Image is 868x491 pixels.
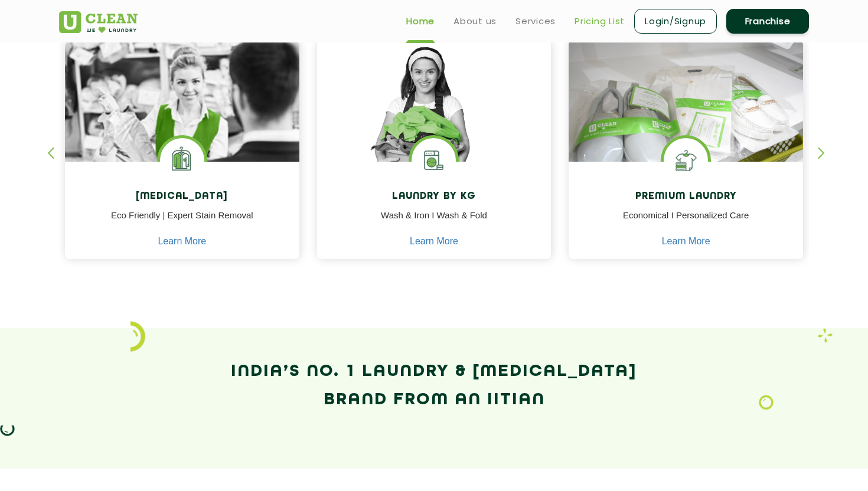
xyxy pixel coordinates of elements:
[326,191,543,202] h4: Laundry by Kg
[577,191,794,202] h4: Premium Laundry
[575,14,625,28] a: Pricing List
[726,9,809,34] a: Franchise
[569,40,803,196] img: laundry done shoes and clothes
[662,236,710,247] a: Learn More
[818,328,833,343] img: Laundry wash and iron
[577,209,794,235] p: Economical I Personalized Care
[74,209,291,235] p: Eco Friendly | Expert Stain Removal
[634,9,717,34] a: Login/Signup
[406,14,435,28] a: Home
[326,209,543,235] p: Wash & Iron I Wash & Fold
[65,40,299,228] img: Drycleaners near me
[59,358,809,414] h2: India’s No. 1 Laundry & [MEDICAL_DATA] Brand from an IITian
[453,14,497,28] a: About us
[410,236,458,247] a: Learn More
[664,138,708,182] img: Shoes Cleaning
[74,191,291,202] h4: [MEDICAL_DATA]
[412,138,456,182] img: laundry washing machine
[759,395,774,410] img: Laundry
[160,138,204,182] img: Laundry Services near me
[59,11,138,33] img: UClean Laundry and Dry Cleaning
[317,40,552,196] img: a girl with laundry basket
[158,236,206,247] a: Learn More
[130,321,145,352] img: icon_2.png
[515,14,556,28] a: Services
